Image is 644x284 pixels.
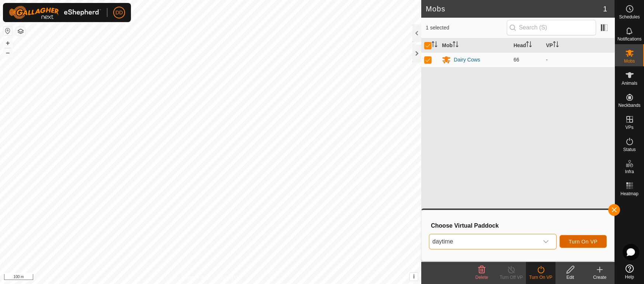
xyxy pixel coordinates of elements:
span: DD [115,9,123,17]
span: Mobs [624,59,635,63]
span: Animals [622,81,637,85]
a: Privacy Policy [181,274,209,281]
span: Turn On VP [569,239,598,245]
td: - [543,52,614,67]
a: Contact Us [218,274,240,281]
th: Mob [439,38,510,53]
a: Help [615,262,644,282]
span: 66 [513,57,519,63]
th: VP [543,38,614,53]
h3: Choose Virtual Paddock [431,222,607,229]
button: – [3,48,12,57]
span: daytime [429,234,538,249]
h2: Mobs [426,4,603,13]
span: Help [625,275,634,279]
button: i [410,273,418,281]
span: 1 [603,3,607,14]
th: Head [510,38,543,53]
div: Dairy Cows [454,56,480,64]
div: Edit [555,274,585,281]
span: Delete [475,275,488,280]
img: Gallagher Logo [9,6,101,19]
button: Turn On VP [560,235,607,248]
span: Heatmap [620,192,638,196]
input: Search (S) [507,20,596,35]
span: Schedules [619,15,640,19]
span: Infra [625,169,634,174]
span: i [413,273,415,280]
div: dropdown trigger [539,234,553,249]
p-sorticon: Activate to sort [453,42,458,48]
span: Neckbands [618,103,640,108]
span: 1 selected [426,24,506,32]
button: Map Layers [16,27,25,36]
p-sorticon: Activate to sort [432,42,437,48]
div: Create [585,274,614,281]
div: Turn Off VP [496,274,526,281]
button: + [3,39,12,48]
p-sorticon: Activate to sort [553,42,559,48]
button: Reset Map [3,27,12,35]
p-sorticon: Activate to sort [526,42,532,48]
span: Status [623,147,636,152]
span: Notifications [617,37,641,41]
div: Turn On VP [526,274,555,281]
span: VPs [625,125,633,130]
